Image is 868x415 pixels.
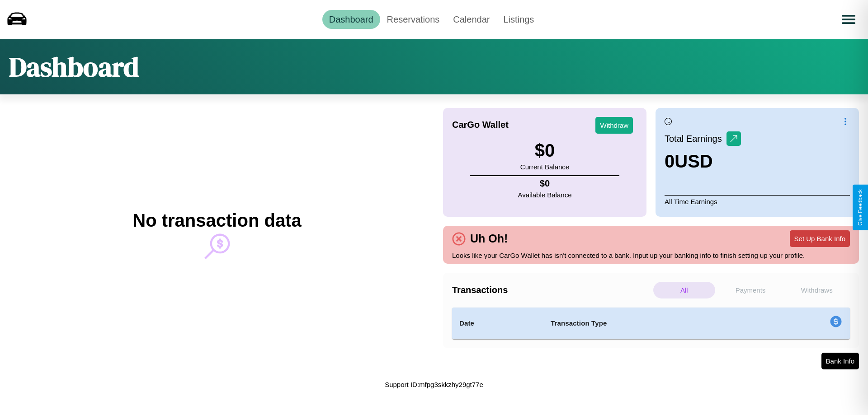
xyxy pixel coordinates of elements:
p: Current Balance [520,161,569,173]
h3: 0 USD [665,151,741,172]
p: Withdraws [786,282,848,298]
button: Withdraw [595,117,633,134]
a: Reservations [380,10,447,29]
h4: Transaction Type [551,318,756,329]
a: Dashboard [322,10,380,29]
button: Set Up Bank Info [790,230,850,247]
h4: Uh Oh! [466,232,512,245]
p: Looks like your CarGo Wallet has isn't connected to a bank. Input up your banking info to finish ... [452,249,850,261]
h4: $ 0 [518,178,572,189]
h4: CarGo Wallet [452,120,509,130]
p: Total Earnings [665,131,726,147]
h4: Transactions [452,285,651,295]
p: Payments [720,282,782,298]
div: Give Feedback [857,189,863,226]
h1: Dashboard [9,48,139,85]
a: Calendar [446,10,496,29]
h2: No transaction data [132,210,301,231]
p: Available Balance [518,189,572,201]
table: simple table [452,308,850,339]
p: All [653,282,715,298]
button: Bank Info [821,353,859,369]
button: Open menu [836,7,861,32]
a: Listings [496,10,541,29]
p: Support ID: mfpg3skkzhy29gt77e [385,378,483,391]
h4: Date [459,318,536,329]
h3: $ 0 [520,140,569,161]
p: All Time Earnings [665,195,850,208]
